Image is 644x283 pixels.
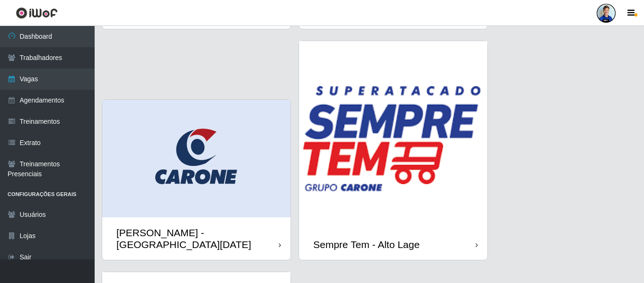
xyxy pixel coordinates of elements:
[299,41,487,260] a: Sempre Tem - Alto Lage
[299,41,487,229] img: cardImg
[102,100,291,260] a: [PERSON_NAME] - [GEOGRAPHIC_DATA][DATE]
[116,227,279,250] div: [PERSON_NAME] - [GEOGRAPHIC_DATA][DATE]
[313,239,420,250] div: Sempre Tem - Alto Lage
[16,7,58,19] img: CoreUI Logo
[102,100,291,217] img: cardImg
